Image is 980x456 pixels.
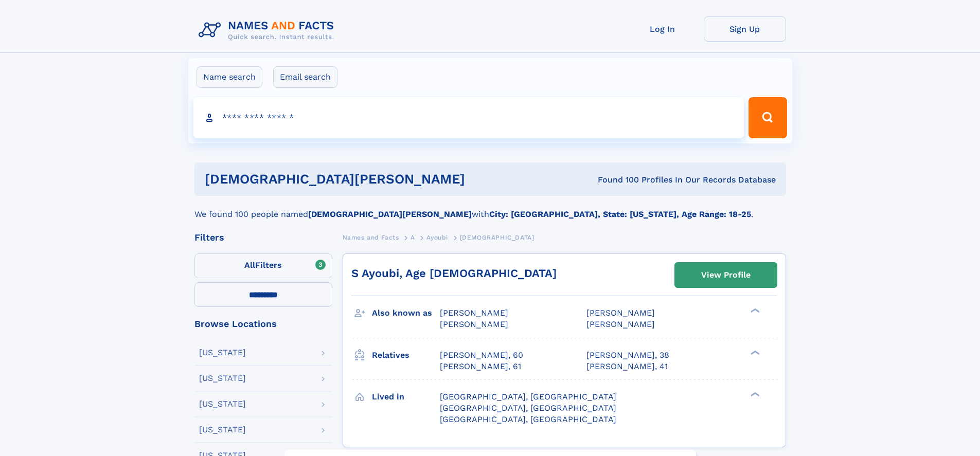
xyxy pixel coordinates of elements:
a: [PERSON_NAME], 38 [586,350,669,361]
span: [PERSON_NAME] [440,308,508,318]
h1: [DEMOGRAPHIC_DATA][PERSON_NAME] [205,173,531,186]
div: View Profile [701,263,751,287]
span: All [244,260,255,270]
div: Filters [194,233,332,242]
span: [GEOGRAPHIC_DATA], [GEOGRAPHIC_DATA] [440,392,616,402]
a: S Ayoubi, Age [DEMOGRAPHIC_DATA] [351,267,557,280]
a: [PERSON_NAME], 41 [586,361,668,372]
div: ❯ [748,307,760,314]
label: Filters [194,253,332,278]
h3: Also known as [372,304,440,322]
a: Names and Facts [343,231,399,244]
img: Logo Names and Facts [194,16,343,44]
h3: Lived in [372,388,440,406]
div: ❯ [748,391,760,397]
span: [PERSON_NAME] [440,319,508,329]
a: [PERSON_NAME], 60 [440,350,523,361]
div: ❯ [748,349,760,356]
label: Email search [273,66,337,88]
div: [US_STATE] [199,374,246,382]
a: View Profile [675,263,777,287]
div: [US_STATE] [199,426,246,434]
span: [GEOGRAPHIC_DATA], [GEOGRAPHIC_DATA] [440,414,616,424]
b: City: [GEOGRAPHIC_DATA], State: [US_STATE], Age Range: 18-25 [489,209,751,219]
b: [DEMOGRAPHIC_DATA][PERSON_NAME] [308,209,472,219]
label: Name search [197,66,262,88]
div: We found 100 people named with . [194,196,786,221]
span: [GEOGRAPHIC_DATA], [GEOGRAPHIC_DATA] [440,403,616,413]
span: Ayoubi [426,234,448,241]
span: [PERSON_NAME] [586,308,655,318]
span: [DEMOGRAPHIC_DATA] [460,234,534,241]
a: Ayoubi [426,231,448,244]
div: Found 100 Profiles In Our Records Database [531,174,776,186]
div: Browse Locations [194,319,332,329]
a: [PERSON_NAME], 61 [440,361,521,372]
a: Log In [621,16,704,42]
h3: Relatives [372,346,440,364]
button: Search Button [749,97,787,138]
a: A [411,231,415,244]
div: [US_STATE] [199,400,246,408]
span: A [411,234,415,241]
div: [US_STATE] [199,349,246,357]
span: [PERSON_NAME] [586,319,655,329]
input: search input [193,97,744,138]
a: Sign Up [704,16,786,42]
